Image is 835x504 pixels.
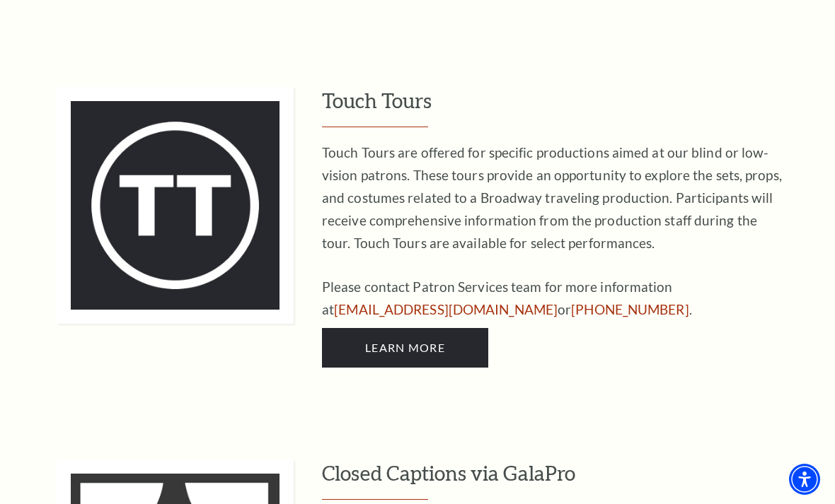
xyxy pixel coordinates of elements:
div: Accessibility Menu [789,464,820,495]
p: Please contact Patron Services team for more information at or . [322,276,782,321]
span: Learn More [365,341,445,354]
a: Learn More Touch Tours - open in a new tab [322,328,488,368]
p: Touch Tours are offered for specific productions aimed at our blind or low-vision patrons. These ... [322,141,782,254]
img: Touch Tours [57,87,294,324]
a: call 817-212-4280 [571,301,689,317]
h3: Touch Tours [322,87,821,127]
h3: Closed Captions via GalaPro [322,459,821,500]
a: [EMAIL_ADDRESS][DOMAIN_NAME] [334,301,558,317]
